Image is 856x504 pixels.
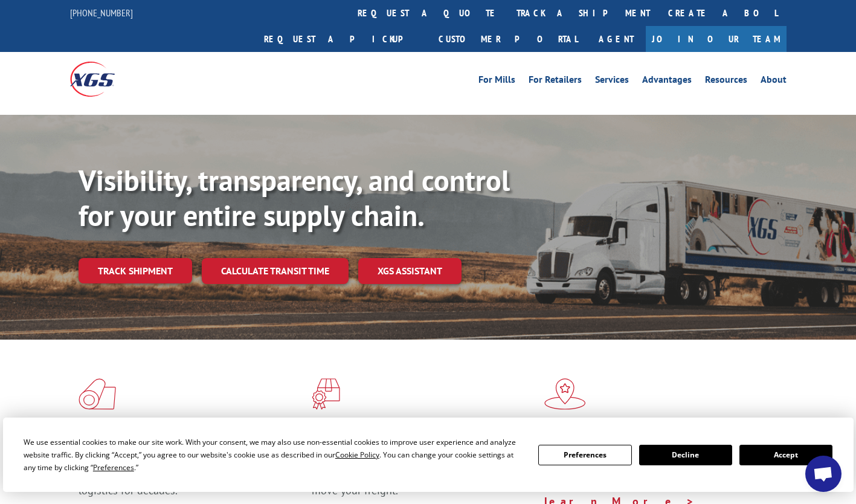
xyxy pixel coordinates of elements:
[24,436,524,474] div: We use essential cookies to make our site work. With your consent, we may also use non-essential ...
[595,75,629,88] a: Services
[642,75,692,88] a: Advantages
[312,378,340,410] img: xgs-icon-focused-on-flooring-red
[70,7,133,19] a: [PHONE_NUMBER]
[79,454,296,497] span: As an industry carrier of choice, XGS has brought innovation and dedication to flooring logistics...
[739,445,832,465] button: Accept
[93,462,134,473] span: Preferences
[705,75,747,88] a: Resources
[646,26,787,52] a: Join Our Team
[587,26,646,52] a: Agent
[79,161,510,234] b: Visibility, transparency, and control for your entire supply chain.
[430,26,587,52] a: Customer Portal
[478,75,515,88] a: For Mills
[544,378,586,410] img: xgs-icon-flagship-distribution-model-red
[538,445,631,465] button: Preferences
[255,26,430,52] a: Request a pickup
[3,418,854,492] div: Cookie Consent Prompt
[358,258,462,284] a: XGS ASSISTANT
[529,75,582,88] a: For Retailers
[805,456,842,492] div: Open chat
[639,445,732,465] button: Decline
[79,258,192,283] a: Track shipment
[79,378,116,410] img: xgs-icon-total-supply-chain-intelligence-red
[202,258,349,284] a: Calculate transit time
[761,75,787,88] a: About
[335,450,379,460] span: Cookie Policy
